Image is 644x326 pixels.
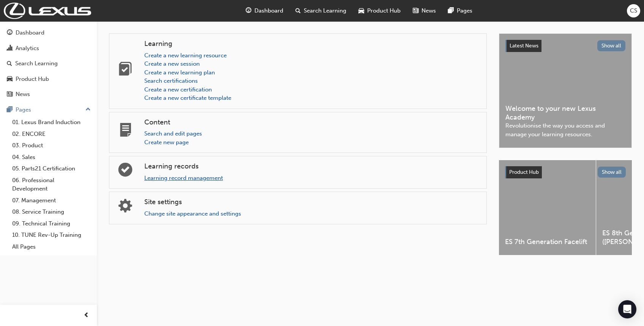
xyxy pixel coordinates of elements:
[505,121,625,139] span: Revolutionise the way you access and manage your learning resources.
[367,6,401,15] span: Product Hub
[144,130,202,137] a: Search and edit pages
[144,40,480,48] h4: Learning
[3,24,94,103] button: DashboardAnalyticsSearch LearningProduct HubNews
[118,63,132,79] span: learning-icon
[3,87,94,101] a: News
[627,4,640,17] button: CS
[144,198,480,206] h4: Site settings
[597,40,626,51] button: Show all
[16,75,49,83] div: Product Hub
[15,59,58,68] div: Search Learning
[9,195,94,206] a: 07. Management
[144,175,223,181] a: Learning record management
[499,160,596,255] a: ES 7th Generation Facelift
[16,90,30,99] div: News
[16,28,44,37] div: Dashboard
[144,77,198,84] a: Search certifications
[144,118,480,127] h4: Content
[246,6,251,16] span: guage-icon
[144,52,227,59] a: Create a new learning resource
[3,103,94,117] button: Pages
[9,117,94,128] a: 01. Lexus Brand Induction
[9,128,94,140] a: 02. ENCORE
[289,3,352,19] a: search-iconSearch Learning
[352,3,407,19] a: car-iconProduct Hub
[413,6,418,16] span: news-icon
[9,241,94,253] a: All Pages
[84,311,89,320] span: prev-icon
[358,6,364,16] span: car-icon
[85,105,91,115] span: up-icon
[598,167,626,178] button: Show all
[509,169,539,175] span: Product Hub
[254,6,283,15] span: Dashboard
[7,30,13,36] span: guage-icon
[505,104,625,121] span: Welcome to your new Lexus Academy
[3,72,94,86] a: Product Hub
[7,60,12,67] span: search-icon
[9,163,94,175] a: 05. Parts21 Certification
[505,166,626,178] a: Product HubShow all
[3,57,94,71] a: Search Learning
[505,238,590,246] span: ES 7th Generation Facelift
[144,60,200,67] a: Create a new session
[407,3,442,19] a: news-iconNews
[3,26,94,40] a: Dashboard
[9,140,94,151] a: 03. Product
[442,3,478,19] a: pages-iconPages
[16,44,39,53] div: Analytics
[505,40,625,52] a: Latest NewsShow all
[240,3,289,19] a: guage-iconDashboard
[16,106,31,114] div: Pages
[7,45,13,52] span: chart-icon
[630,6,637,15] span: CS
[9,218,94,230] a: 09. Technical Training
[144,210,241,217] a: Change site appearance and settings
[295,6,301,16] span: search-icon
[9,229,94,241] a: 10. TUNE Rev-Up Training
[7,107,13,113] span: pages-icon
[510,43,538,49] span: Latest News
[144,139,189,146] a: Create new page
[7,91,13,98] span: news-icon
[9,206,94,218] a: 08. Service Training
[118,124,132,140] span: page-icon
[7,76,13,83] span: car-icon
[618,300,636,318] div: Open Intercom Messenger
[144,162,480,171] h4: Learning records
[457,6,472,15] span: Pages
[118,164,132,180] span: learningrecord-icon
[144,86,212,93] a: Create a new certification
[3,41,94,55] a: Analytics
[144,94,231,101] a: Create a new certificate template
[421,6,436,15] span: News
[499,33,632,148] a: Latest NewsShow allWelcome to your new Lexus AcademyRevolutionise the way you access and manage y...
[118,200,132,216] span: cogs-icon
[9,151,94,163] a: 04. Sales
[448,6,454,16] span: pages-icon
[144,69,215,76] a: Create a new learning plan
[304,6,346,15] span: Search Learning
[9,175,94,195] a: 06. Professional Development
[4,3,91,19] img: Trak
